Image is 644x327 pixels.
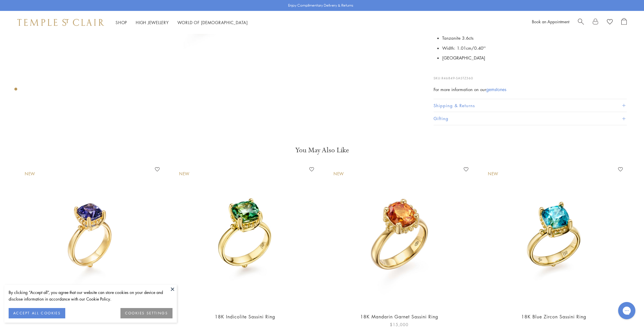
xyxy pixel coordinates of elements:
[14,86,17,95] div: Product gallery navigation
[177,20,248,25] a: World of [DEMOGRAPHIC_DATA]World of [DEMOGRAPHIC_DATA]
[615,300,638,321] iframe: Gorgias live chat messenger
[442,76,473,80] span: R46849-SASTZ360
[434,112,627,125] button: Gifting
[25,171,35,177] div: New
[116,19,248,26] nav: Main navigation
[442,53,627,63] li: [GEOGRAPHIC_DATA]
[136,20,169,25] a: High JewelleryHigh Jewellery
[215,313,275,320] a: 18K Indicolite Sassini Ring
[23,146,621,155] h3: You May Also Like
[486,86,506,93] a: gemstones
[442,43,627,53] li: Width: 1.01cm/0.40''
[521,313,586,320] a: 18K Blue Zircon Sassini Ring
[621,18,627,27] a: Open Shopping Bag
[288,3,353,8] p: Enjoy Complimentary Delivery & Returns
[434,99,627,112] button: Shipping & Returns
[434,70,627,81] p: SKU:
[120,308,172,318] button: COOKIES SETTINGS
[488,171,498,177] div: New
[179,171,189,177] div: New
[434,86,627,93] div: For more information on our
[116,20,127,25] a: ShopShop
[17,19,104,26] img: Temple St. Clair
[607,18,613,27] a: View Wishlist
[532,19,569,24] a: Book an Appointment
[9,289,172,302] div: By clicking “Accept all”, you agree that our website can store cookies on your device and disclos...
[578,18,584,27] a: Search
[442,33,627,43] li: Tanzanite 3.6cts
[19,165,162,308] img: R46849-SASTZ4
[482,165,625,308] img: R46849-SASBZ579
[360,313,438,320] a: 18K Mandarin Garnet Sassini Ring
[328,165,471,308] img: R46849-SASMG507
[333,171,344,177] div: New
[173,165,316,308] img: R46849-SASIN305
[9,308,65,318] button: ACCEPT ALL COOKIES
